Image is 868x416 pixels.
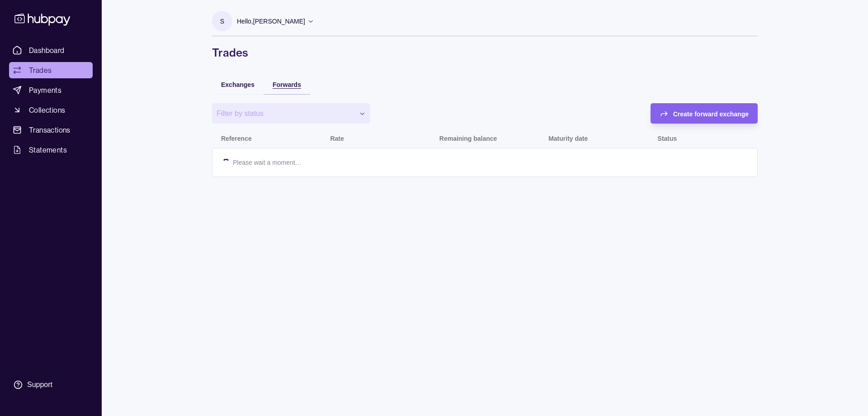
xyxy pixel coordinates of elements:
span: Forwards [273,81,301,88]
span: Transactions [29,124,71,135]
a: Statements [9,142,93,158]
p: Maturity date [548,135,588,142]
a: Trades [9,62,93,78]
span: Statements [29,144,67,155]
a: Dashboard [9,42,93,58]
a: Payments [9,82,93,98]
a: Support [9,375,93,394]
p: Rate [330,135,344,142]
span: Dashboard [29,45,65,56]
p: Hello, [PERSON_NAME] [237,16,305,26]
p: Status [658,135,677,142]
span: Create forward exchange [673,110,749,118]
p: S [220,16,224,26]
button: Create forward exchange [651,103,758,124]
p: Remaining balance [439,135,497,142]
h1: Trades [212,45,758,60]
p: Please wait a moment… [233,158,302,167]
span: Exchanges [221,81,255,88]
span: Trades [29,65,52,76]
a: Collections [9,102,93,118]
p: Reference [221,135,252,142]
div: Support [27,380,52,390]
a: Transactions [9,122,93,138]
span: Payments [29,85,61,96]
span: Collections [29,105,65,115]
